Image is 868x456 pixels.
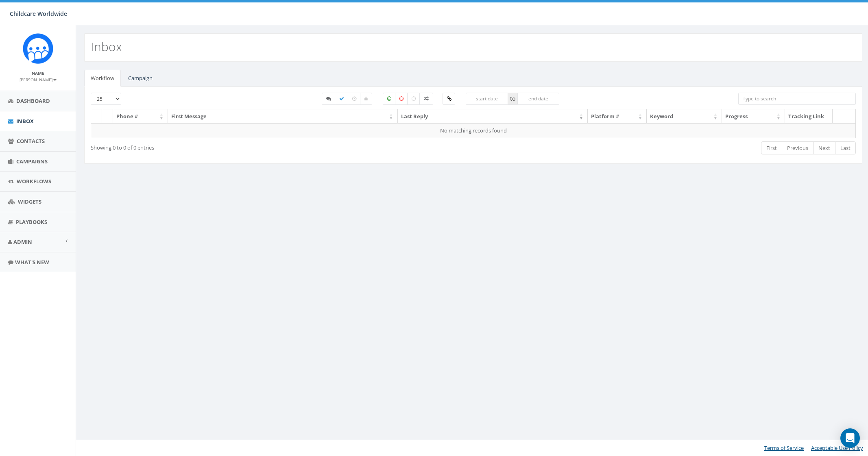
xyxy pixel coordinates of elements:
[20,76,57,83] a: [PERSON_NAME]
[17,137,45,145] span: Contacts
[168,109,398,124] th: First Message: activate to sort column ascending
[322,93,336,105] label: Started
[23,33,53,64] img: Rally_Corp_Icon.png
[508,93,517,105] span: to
[122,70,159,87] a: Campaign
[113,109,168,124] th: Phone #: activate to sort column ascending
[17,178,51,185] span: Workflows
[18,198,41,205] span: Widgets
[722,109,785,124] th: Progress: activate to sort column ascending
[738,93,855,105] input: Type to search
[835,141,856,155] a: Last
[419,93,433,105] label: Mixed
[764,444,804,452] a: Terms of Service
[91,40,122,53] h2: Inbox
[782,141,813,155] a: Previous
[407,93,420,105] label: Neutral
[517,93,560,105] input: end date
[761,141,782,155] a: First
[91,141,402,152] div: Showing 0 to 0 of 0 entries
[443,93,455,105] label: Clicked
[383,93,396,105] label: Positive
[360,93,372,105] label: Closed
[840,428,860,448] div: Open Intercom Messenger
[398,109,588,124] th: Last Reply: activate to sort column ascending
[335,93,349,105] label: Completed
[813,141,835,155] a: Next
[811,444,863,452] a: Acceptable Use Policy
[16,218,47,226] span: Playbooks
[785,109,833,124] th: Tracking Link
[16,158,48,165] span: Campaigns
[466,93,508,105] input: start date
[16,117,34,125] span: Inbox
[20,77,57,83] small: [PERSON_NAME]
[10,10,67,17] span: Childcare Worldwide
[16,97,50,104] span: Dashboard
[13,238,32,245] span: Admin
[91,123,856,138] td: No matching records found
[588,109,647,124] th: Platform #: activate to sort column ascending
[647,109,722,124] th: Keyword: activate to sort column ascending
[348,93,361,105] label: Expired
[15,258,49,266] span: What's New
[395,93,408,105] label: Negative
[32,70,44,76] small: Name
[84,70,121,87] a: Workflow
